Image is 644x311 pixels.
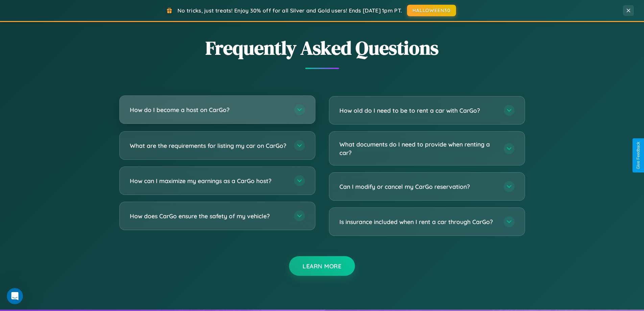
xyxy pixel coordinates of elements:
span: No tricks, just treats! Enjoy 30% off for all Silver and Gold users! Ends [DATE] 1pm PT. [177,7,402,14]
h3: How do I become a host on CarGo? [130,106,287,114]
h3: How does CarGo ensure the safety of my vehicle? [130,212,287,220]
iframe: Intercom live chat [7,288,23,304]
h2: Frequently Asked Questions [119,35,525,61]
h3: What are the requirements for listing my car on CarGo? [130,141,287,150]
button: Learn More [289,256,355,276]
h3: What documents do I need to provide when renting a car? [339,140,497,157]
button: HALLOWEEN30 [407,5,456,16]
h3: Can I modify or cancel my CarGo reservation? [339,182,497,191]
h3: How old do I need to be to rent a car with CarGo? [339,106,497,115]
div: Give Feedback [636,142,641,169]
h3: Is insurance included when I rent a car through CarGo? [339,218,497,226]
h3: How can I maximize my earnings as a CarGo host? [130,177,287,185]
